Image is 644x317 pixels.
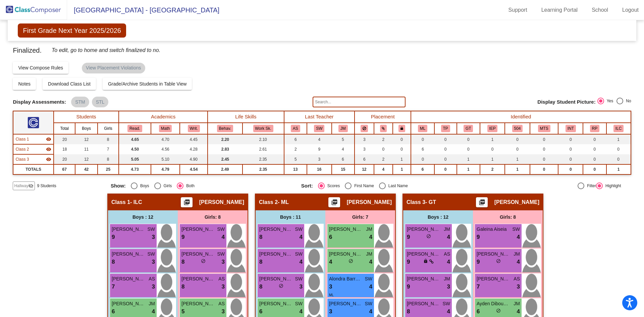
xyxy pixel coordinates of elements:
span: Alondra Barrolletapadrino [329,275,363,282]
span: 9 [112,233,115,242]
span: SW [217,226,225,233]
td: 4.50 [119,144,151,154]
td: 4.90 [180,154,208,164]
span: 3 [329,282,332,291]
button: Print Students Details [181,197,193,207]
span: - ILC [130,199,142,206]
div: Boys [138,183,149,189]
button: Grade/Archive Students in Table View [103,78,192,90]
td: 2 [374,154,393,164]
span: 9 [181,233,184,242]
span: Class 1 [15,136,29,142]
td: 6 [411,144,434,154]
th: Individualized Education Plan [480,123,505,134]
td: 4.28 [180,144,208,154]
td: 9 [307,144,332,154]
span: do_not_disturb_alt [348,259,353,263]
div: Boys : 11 [256,210,325,224]
td: 2 [480,164,505,174]
span: JM [444,226,450,233]
div: First Name [352,183,374,189]
div: Boys : 12 [108,210,178,224]
td: 0 [606,154,631,164]
td: 67 [54,164,75,174]
span: do_not_disturb_alt [279,283,283,288]
span: [PERSON_NAME] [PERSON_NAME] [112,226,145,233]
a: Logout [617,5,644,15]
th: Total [54,123,75,134]
td: 0 [530,134,558,144]
span: Class 3 [407,199,425,206]
button: View Compose Rules [13,62,68,74]
td: 6 [411,164,434,174]
span: 4 [222,233,225,242]
div: Both [183,183,195,189]
a: Learning Portal [536,5,583,15]
td: 1 [505,154,530,164]
span: 8 [181,282,184,291]
td: 4.65 [119,134,151,144]
td: 12 [75,134,98,144]
span: 3 [300,282,303,291]
button: Behav. [217,125,233,132]
div: Girls: 8 [178,210,248,224]
button: ML [418,125,427,132]
td: 2.83 [208,144,242,154]
th: Academics [119,111,208,123]
span: do_not_disturb_alt [201,259,206,263]
td: 2.35 [243,154,284,164]
span: SW [147,226,155,233]
td: 4.56 [151,144,180,154]
span: 4 [152,307,155,316]
td: 0 [558,134,583,144]
mat-icon: visibility [46,157,51,162]
th: Stephanie Woody [307,123,332,134]
span: SW [295,275,303,282]
span: Class 1 [111,199,130,206]
span: [PERSON_NAME] [407,251,440,258]
span: 3 [222,282,225,291]
td: 6 [284,134,307,144]
span: Hallway [14,183,28,189]
td: 0 [583,154,606,164]
span: Class 2 [15,146,29,152]
span: [PERSON_NAME] Chilapa Taquillo [259,300,293,307]
span: Finalized. [13,45,42,56]
button: Read. [127,125,142,132]
td: 0 [374,144,393,154]
span: 4 [447,233,450,242]
span: 9 [477,233,480,242]
span: AS [444,251,450,258]
span: 3 [222,258,225,266]
th: Intervention [558,123,583,134]
span: First Grade Next Year 2025/2026 [18,23,126,38]
span: 3 [447,282,450,291]
span: JM [366,226,372,233]
td: 12 [355,164,374,174]
th: Placement [355,111,411,123]
span: Class 2 [259,199,278,206]
button: AS [291,125,300,132]
td: 0 [434,154,457,164]
td: 0 [434,144,457,154]
mat-radio-group: Select an option [597,98,631,106]
td: 0 [505,134,530,144]
td: 4 [374,164,393,174]
mat-icon: visibility [46,137,51,142]
span: 8 [112,258,115,266]
span: 3 [152,282,155,291]
span: [PERSON_NAME] [112,300,145,307]
td: 6 [355,154,374,164]
th: 504 Plan [505,123,530,134]
th: Current MTSS Process [530,123,558,134]
mat-icon: visibility_off [28,183,34,189]
span: 4 [300,233,303,242]
button: SW [314,125,324,132]
td: 0 [530,154,558,164]
td: 2.20 [208,134,242,144]
th: Boys [75,123,98,134]
span: Class 3 [15,156,29,162]
td: 0 [583,144,606,154]
td: 1 [480,134,505,144]
mat-chip: STL [92,97,109,107]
